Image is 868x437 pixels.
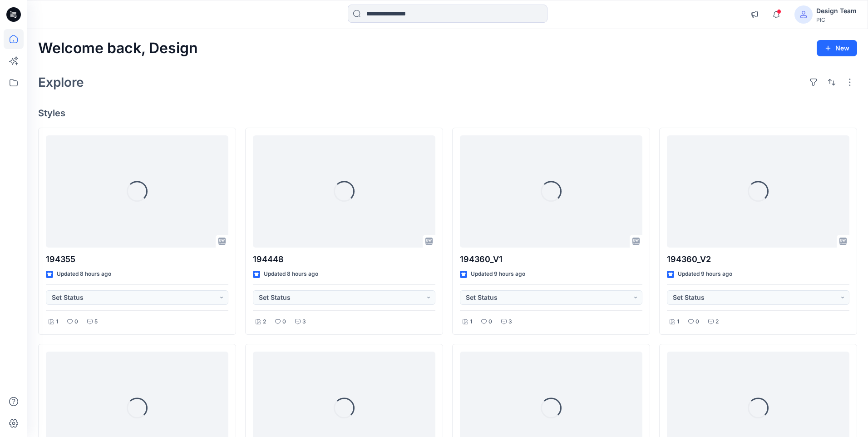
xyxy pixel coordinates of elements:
[667,253,849,266] p: 194360_V2
[253,253,435,266] p: 194448
[460,253,642,266] p: 194360_V1
[816,16,857,23] div: PIC
[470,317,472,327] p: 1
[677,317,679,327] p: 1
[678,269,732,279] p: Updated 9 hours ago
[715,317,719,327] p: 2
[57,269,111,279] p: Updated 8 hours ago
[800,11,807,18] svg: avatar
[816,5,857,16] div: Design Team
[38,40,198,57] h2: Welcome back, Design
[94,317,98,327] p: 5
[264,269,318,279] p: Updated 8 hours ago
[282,317,286,327] p: 0
[56,317,58,327] p: 1
[302,317,306,327] p: 3
[38,108,857,119] h4: Styles
[508,317,512,327] p: 3
[695,317,699,327] p: 0
[817,40,857,56] button: New
[74,317,78,327] p: 0
[488,317,492,327] p: 0
[38,75,84,89] h2: Explore
[471,269,525,279] p: Updated 9 hours ago
[263,317,266,327] p: 2
[46,253,228,266] p: 194355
